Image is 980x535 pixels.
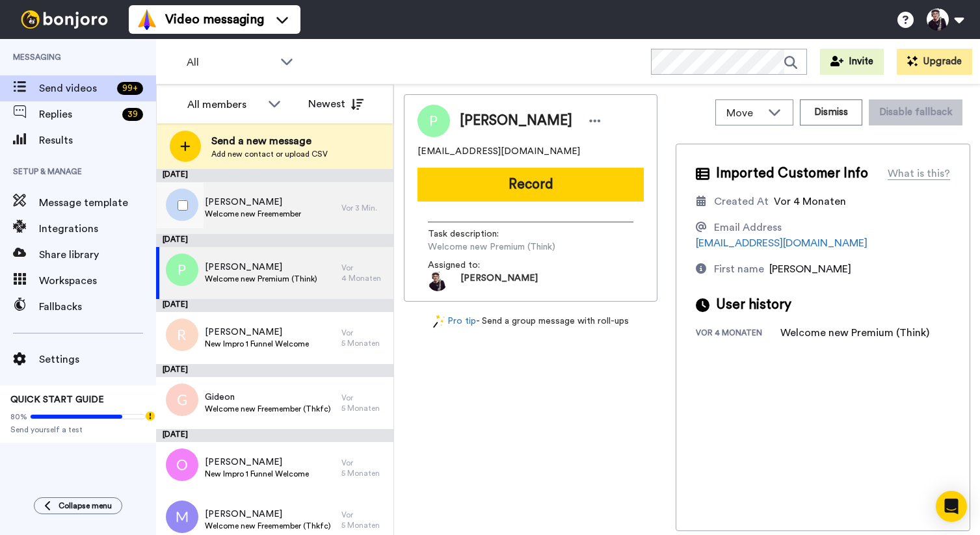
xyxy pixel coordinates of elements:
a: Pro tip [433,315,476,328]
span: Vor 4 Monaten [774,196,846,207]
img: g.png [166,384,198,416]
span: [PERSON_NAME] [205,196,301,209]
span: Replies [39,107,117,122]
img: Image of Paul [417,105,450,137]
div: Vor 5 Monaten [341,328,387,348]
span: [EMAIL_ADDRESS][DOMAIN_NAME] [417,145,580,158]
span: User history [716,295,791,315]
div: Email Address [714,220,782,235]
span: Welcome new Freemember (Thkfc) [205,404,331,414]
button: Newest [298,91,373,117]
button: Record [417,168,644,202]
span: Assigned to: [428,259,519,272]
button: Invite [820,49,884,75]
a: [EMAIL_ADDRESS][DOMAIN_NAME] [696,238,867,248]
span: QUICK START GUIDE [10,395,104,404]
img: p.png [166,254,198,286]
button: Disable fallback [869,99,962,125]
span: [PERSON_NAME] [205,456,309,469]
span: [PERSON_NAME] [205,508,331,521]
div: vor 4 Monaten [696,328,780,341]
div: What is this? [888,166,950,181]
span: [PERSON_NAME] [205,261,317,274]
button: Upgrade [897,49,972,75]
img: m.png [166,501,198,533]
div: [DATE] [156,169,393,182]
span: Fallbacks [39,299,156,315]
div: Vor 3 Min. [341,203,387,213]
img: magic-wand.svg [433,315,445,328]
span: [PERSON_NAME] [460,272,538,291]
span: Welcome new Freemember (Thkfc) [205,521,331,531]
span: Send videos [39,81,112,96]
span: Welcome new Premium (Think) [428,241,555,254]
div: [DATE] [156,234,393,247]
div: Open Intercom Messenger [936,491,967,522]
div: 39 [122,108,143,121]
span: Message template [39,195,156,211]
div: Welcome new Premium (Think) [780,325,929,341]
button: Collapse menu [34,497,122,514]
span: Gideon [205,391,331,404]
span: Add new contact or upload CSV [211,149,328,159]
div: 99 + [117,82,143,95]
img: r.png [166,319,198,351]
span: Imported Customer Info [716,164,868,183]
span: New Impro 1 Funnel Welcome [205,339,309,349]
span: Results [39,133,156,148]
span: Task description : [428,228,519,241]
span: Welcome new Freemember [205,209,301,219]
img: vm-color.svg [137,9,157,30]
div: Created At [714,194,769,209]
div: [DATE] [156,299,393,312]
span: 80% [10,411,27,422]
button: Dismiss [800,99,862,125]
div: - Send a group message with roll-ups [404,315,657,328]
div: [DATE] [156,364,393,377]
span: Welcome new Premium (Think) [205,274,317,284]
div: Vor 5 Monaten [341,393,387,413]
div: Vor 4 Monaten [341,263,387,283]
div: [DATE] [156,429,393,442]
div: Tooltip anchor [144,410,156,422]
img: 9027f82b-ec49-47d0-ad87-3eaf570d3318-1603442276.jpg [428,272,447,291]
div: Vor 5 Monaten [341,510,387,530]
span: Send a new message [211,133,328,149]
span: [PERSON_NAME] [769,264,851,274]
div: All members [187,97,261,112]
span: Video messaging [165,10,264,29]
div: Vor 5 Monaten [341,458,387,478]
span: [PERSON_NAME] [205,326,309,339]
img: o.png [166,449,198,481]
span: New Impro 1 Funnel Welcome [205,469,309,479]
div: First name [714,261,764,277]
span: Settings [39,352,156,367]
span: Share library [39,247,156,263]
span: Collapse menu [59,501,112,511]
img: bj-logo-header-white.svg [16,10,113,29]
span: All [187,55,274,70]
span: Workspaces [39,273,156,289]
span: Send yourself a test [10,424,146,435]
span: Move [726,105,761,121]
span: [PERSON_NAME] [460,111,572,131]
span: Integrations [39,221,156,237]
